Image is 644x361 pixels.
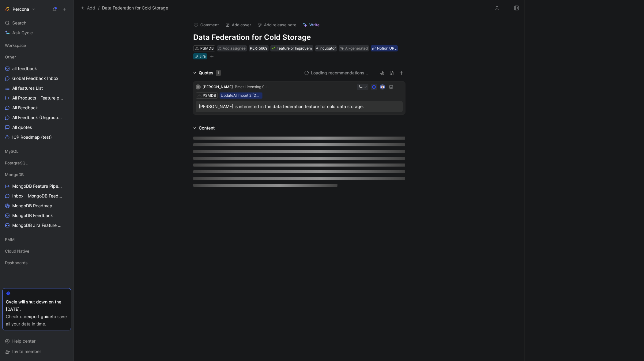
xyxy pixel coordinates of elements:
[2,246,71,258] div: Cloud Native
[2,170,71,230] div: MongoDBMongoDB Feature PipelineInbox - MongoDB FeedbackMongoDB RoadmapMongoDB FeedbackMongoDB Jir...
[12,29,33,36] span: Ask Cycle
[309,22,320,28] span: Write
[2,235,71,246] div: PMM
[222,21,254,29] button: Add cover
[2,103,71,112] a: All Feedback
[2,52,71,62] div: Other
[6,298,68,313] div: Cycle will shut down on the [DATE].
[2,74,71,83] a: Global Feedback Inbox
[2,235,71,244] div: PMM
[98,4,100,12] span: /
[2,147,71,158] div: MySQL
[2,18,71,28] div: Search
[102,4,168,12] span: Data Federation for Cold Storage
[2,221,71,230] a: MongoDB Jira Feature Requests
[233,85,269,89] span: · Bmat Licensing S.L.
[2,64,71,73] a: all feedback
[12,115,63,121] span: All Feedback (Ungrouped)
[272,47,275,50] img: 🌱
[2,246,71,256] div: Cloud Native
[2,28,71,37] a: Ask Cycle
[2,113,71,122] a: All Feedback (Ungrouped)
[26,314,52,319] a: export guide
[319,45,336,51] span: Incubator
[2,170,71,179] div: MongoDB
[5,160,28,166] span: PostgreSQL
[12,134,52,140] span: ICP Roadmap (test)
[254,21,299,29] button: Add release note
[12,222,64,228] span: MongoDB Jira Feature Requests
[12,19,26,27] span: Search
[270,45,313,51] div: 🌱Feature or Improvement
[5,236,15,243] span: PMM
[381,85,385,89] img: avatar
[4,6,10,12] img: Percona
[272,45,312,51] div: Feature or Improvement
[12,193,63,199] span: Inbox - MongoDB Feedback
[203,92,216,99] div: PSMDB
[223,46,246,51] span: Add assignee
[2,182,71,191] a: MongoDB Feature Pipeline
[304,69,368,77] button: Loading recommendations...
[300,21,322,29] button: Write
[191,124,217,132] div: Content
[199,103,400,110] div: [PERSON_NAME] is interested in the data federation feature for cold data storage.
[2,258,71,269] div: Dashboards
[12,338,36,344] span: Help center
[2,84,71,93] a: All features List
[193,32,405,42] h1: Data Federation for Cold Storage
[2,191,71,201] a: Inbox - MongoDB Feedback
[12,66,37,72] span: all feedback
[80,4,97,12] button: Add
[5,171,24,178] span: MongoDB
[5,260,28,266] span: Dashboards
[2,5,37,13] button: PerconaPercona
[2,133,71,142] a: ICP Roadmap (test)
[315,45,337,51] div: Incubator
[199,124,215,132] div: Content
[12,183,63,189] span: MongoDB Feature Pipeline
[12,85,43,91] span: All features List
[199,69,221,77] div: Quotes
[221,92,261,99] div: UpdateAI Import 2 [DATE] 18:54
[250,45,267,51] div: PER-5669
[12,349,41,354] span: Invite member
[12,124,32,130] span: All quotes
[2,211,71,220] a: MongoDB Feedback
[2,347,71,356] div: Invite member
[202,85,233,89] span: [PERSON_NAME]
[13,6,29,12] h1: Percona
[5,54,16,60] span: Other
[5,42,26,48] span: Workspace
[200,45,214,51] div: PSMDB
[377,45,397,51] div: Notion URL
[2,147,71,156] div: MySQL
[2,93,71,103] a: All Products - Feature pipeline
[12,203,52,209] span: MongoDB Roadmap
[2,52,71,142] div: Otherall feedbackGlobal Feedback InboxAll features ListAll Products - Feature pipelineAll Feedbac...
[2,41,71,50] div: Workspace
[191,69,223,77] div: Quotes1
[5,148,18,154] span: MySQL
[5,248,29,254] span: Cloud Native
[345,45,368,51] div: AI-generated
[216,70,221,76] div: 1
[12,212,53,219] span: MongoDB Feedback
[2,201,71,210] a: MongoDB Roadmap
[12,105,38,111] span: All Feedback
[6,313,68,328] div: Check our to save all your data in time.
[12,95,63,101] span: All Products - Feature pipeline
[12,75,58,81] span: Global Feedback Inbox
[2,158,71,167] div: PostgreSQL
[196,85,201,89] div: O
[2,337,71,346] div: Help center
[2,123,71,132] a: All quotes
[2,158,71,169] div: PostgreSQL
[2,258,71,267] div: Dashboards
[199,53,206,59] div: Jira
[191,21,222,29] button: Comment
